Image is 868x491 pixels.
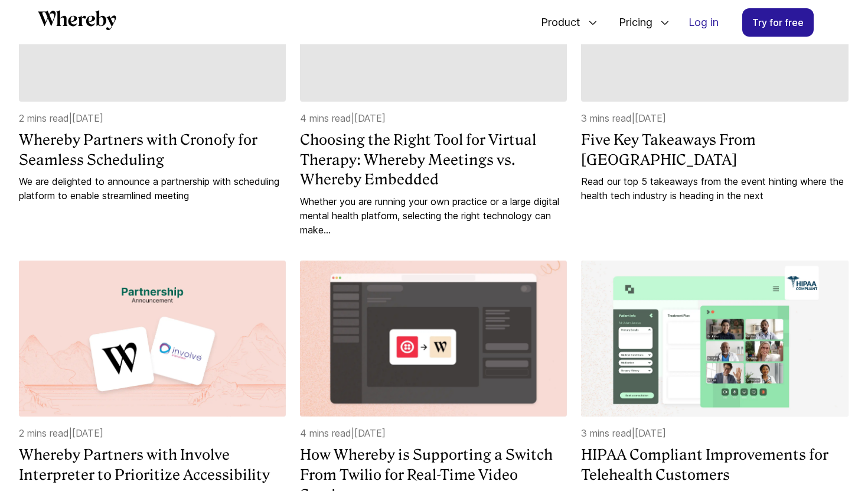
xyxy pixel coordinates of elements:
[529,3,583,42] span: Product
[300,194,567,237] a: Whether you are running your own practice or a large digital mental health platform, selecting th...
[19,426,286,440] p: 2 mins read | [DATE]
[581,174,848,203] a: Read our top 5 takeaways from the event hinting where the health tech industry is heading in the ...
[300,111,567,125] p: 4 mins read | [DATE]
[581,111,848,125] p: 3 mins read | [DATE]
[19,111,286,125] p: 2 mins read | [DATE]
[581,445,848,485] a: HIPAA Compliant Improvements for Telehealth Customers
[19,130,286,170] a: Whereby Partners with Cronofy for Seamless Scheduling
[742,8,814,37] a: Try for free
[581,426,848,440] p: 3 mins read | [DATE]
[38,10,116,30] svg: Whereby
[581,130,848,170] a: Five Key Takeaways From [GEOGRAPHIC_DATA]
[19,174,286,203] a: We are delighted to announce a partnership with scheduling platform to enable streamlined meeting
[679,9,728,36] a: Log in
[38,10,116,34] a: Whereby
[607,3,655,42] span: Pricing
[19,445,286,485] a: Whereby Partners with Involve Interpreter to Prioritize Accessibility
[300,426,567,440] p: 4 mins read | [DATE]
[300,130,567,190] a: Choosing the Right Tool for Virtual Therapy: Whereby Meetings vs. Whereby Embedded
